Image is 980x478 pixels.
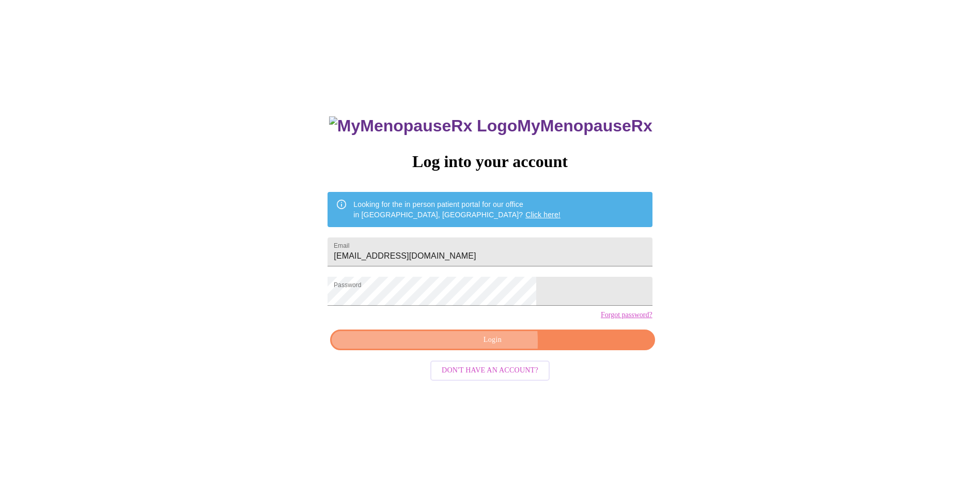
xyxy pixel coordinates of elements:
[601,311,652,319] a: Forgot password?
[329,116,652,136] h3: MyMenopauseRx
[428,365,552,374] a: Don't have an account?
[330,330,655,351] button: Login
[342,334,643,347] span: Login
[353,195,561,224] div: Looking for the in person patient portal for our office in [GEOGRAPHIC_DATA], [GEOGRAPHIC_DATA]?
[329,116,517,136] img: MyMenopauseRx Logo
[442,364,538,377] span: Don't have an account?
[328,152,652,171] h3: Log into your account
[525,211,561,219] a: Click here!
[430,361,550,381] button: Don't have an account?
